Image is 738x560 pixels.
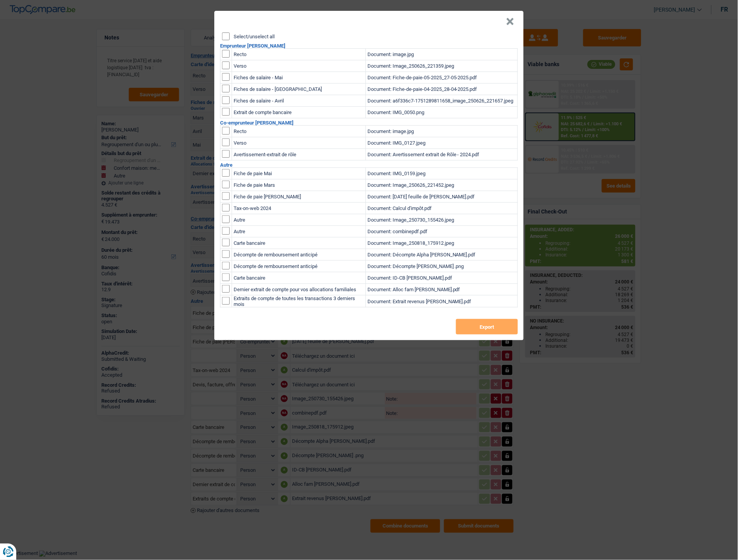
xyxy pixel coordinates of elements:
[366,137,518,149] td: Document: IMG_0127.jpeg
[232,226,366,237] td: Autre
[220,162,518,167] h2: Autre
[232,137,366,149] td: Verso
[232,149,366,160] td: Avertissement-extrait de rôle
[232,237,366,249] td: Carte bancaire
[366,261,518,272] td: Document: Décompte [PERSON_NAME] .png
[232,214,366,226] td: Autre
[366,272,518,284] td: Document: ID-CB [PERSON_NAME].pdf
[366,107,518,118] td: Document: IMG_0050.png
[232,60,366,72] td: Verso
[366,214,518,226] td: Document: Image_250730_155426.jpeg
[232,179,366,191] td: Fiche de paie Mars
[232,95,366,107] td: Fiches de salaire - Avril
[456,319,518,335] button: Export
[232,107,366,118] td: Extrait de compte bancaire
[366,203,518,214] td: Document: Calcul d'impôt.pdf
[366,60,518,72] td: Document: Image_250626_221359.jpeg
[366,295,518,307] td: Document: Extrait revenus [PERSON_NAME].pdf
[232,203,366,214] td: Tax-on-web 2024
[232,168,366,179] td: Fiche de paie Mai
[232,72,366,84] td: Fiches de salaire - Mai
[366,284,518,295] td: Document: Alloc fam [PERSON_NAME].pdf
[366,237,518,249] td: Document: Image_250818_175912.jpeg
[366,149,518,160] td: Document: Avertissement extrait de Rôle - 2024.pdf
[366,226,518,237] td: Document: combinepdf.pdf
[234,34,275,39] label: Select/unselect all
[232,49,366,60] td: Recto
[366,49,518,60] td: Document: image.jpg
[366,249,518,261] td: Document: Décompte Alpha [PERSON_NAME].pdf
[366,72,518,84] td: Document: Fiche-de-paie-05-2025_27-05-2025.pdf
[366,168,518,179] td: Document: IMG_0159.jpeg
[506,18,514,26] button: Close
[366,179,518,191] td: Document: Image_250626_221452.jpeg
[232,272,366,284] td: Carte bancaire
[366,126,518,137] td: Document: image.jpg
[366,84,518,95] td: Document: Fiche-de-paie-04-2025_28-04-2025.pdf
[366,191,518,203] td: Document: [DATE] feuille de [PERSON_NAME].pdf
[232,191,366,203] td: Fiche de paie [PERSON_NAME]
[220,43,518,48] h2: Emprunteur [PERSON_NAME]
[232,126,366,137] td: Recto
[232,84,366,95] td: Fiches de salaire - [GEOGRAPHIC_DATA]
[232,295,366,307] td: Extraits de compte de toutes les transactions 3 derniers mois
[232,261,366,272] td: Décompte de remboursement anticipé
[220,120,518,125] h2: Co-emprunteur [PERSON_NAME]
[232,284,366,295] td: Dernier extrait de compte pour vos allocations familiales
[232,249,366,261] td: Décompte de remboursement anticipé
[366,95,518,107] td: Document: a6f336c7-1751289811658_image_250626_221657.jpeg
